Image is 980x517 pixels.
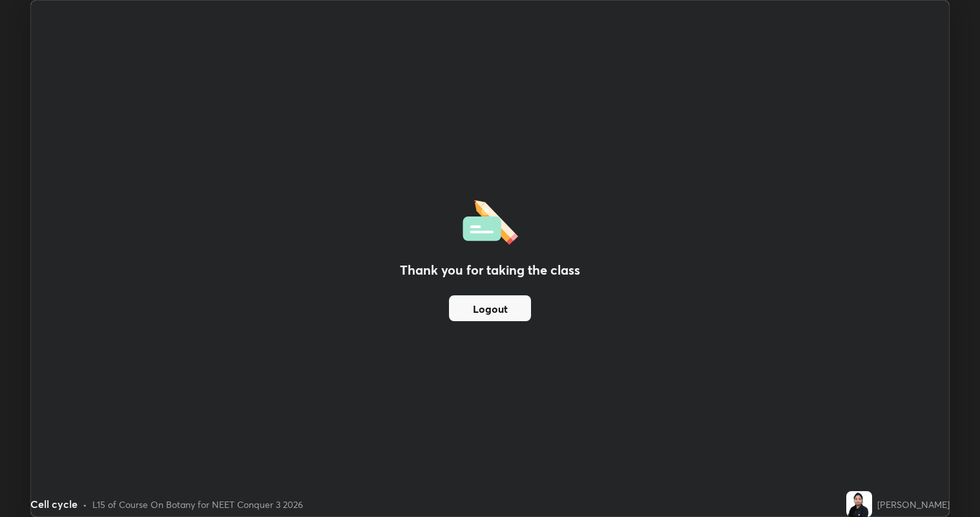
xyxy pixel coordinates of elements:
[83,498,87,511] div: •
[30,496,78,512] div: Cell cycle
[846,491,872,517] img: f7eccc8ec5de4befb7241ed3494b9f8e.jpg
[400,260,580,280] h2: Thank you for taking the class
[463,196,518,245] img: offlineFeedback.1438e8b3.svg
[877,498,950,511] div: [PERSON_NAME]
[449,295,531,321] button: Logout
[92,498,303,511] div: L15 of Course On Botany for NEET Conquer 3 2026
